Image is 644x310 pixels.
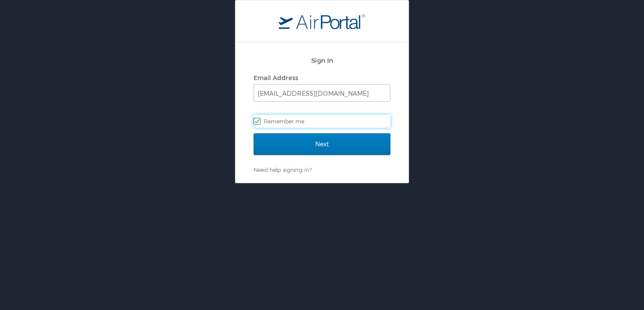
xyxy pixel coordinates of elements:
[254,55,390,65] h2: Sign In
[279,13,365,29] img: logo
[254,166,312,173] a: Need help signing in?
[254,74,298,81] label: Email Address
[254,115,390,128] label: Remember me
[254,133,390,155] input: Next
